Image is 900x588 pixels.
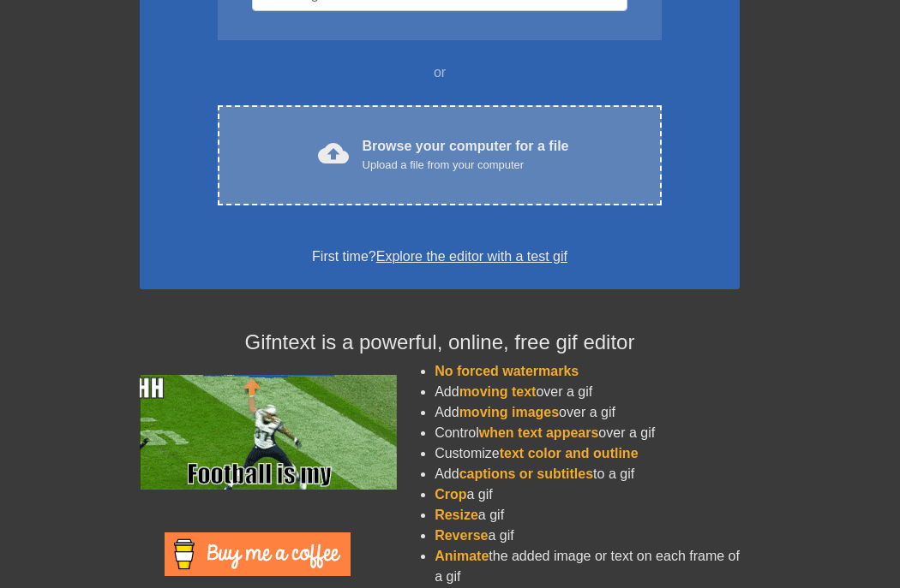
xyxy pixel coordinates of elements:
[363,157,569,174] div: Upload a file from your computer
[140,375,397,490] img: football_small.gif
[140,330,740,355] h4: Gifntext is a powerful, online, free gif editor
[435,443,740,464] li: Customize
[459,384,537,399] span: moving text
[363,136,569,174] div: Browse your computer for a file
[435,484,740,505] li: a gif
[435,364,579,378] span: No forced watermarks
[184,62,695,83] div: or
[376,249,567,264] a: Explore the editor with a test gif
[435,423,740,443] li: Control over a gif
[435,508,478,522] span: Resize
[435,528,488,543] span: Reverse
[435,549,489,563] span: Animate
[435,546,740,587] li: the added image or text on each frame of a gif
[165,532,351,576] img: Buy Me A Coffee
[435,382,740,402] li: Add over a gif
[435,505,740,526] li: a gif
[435,402,740,423] li: Add over a gif
[435,487,466,502] span: Crop
[162,246,717,267] div: First time?
[500,446,639,460] span: text color and outline
[435,526,740,546] li: a gif
[459,466,593,481] span: captions or subtitles
[435,464,740,484] li: Add to a gif
[479,425,599,440] span: when text appears
[459,405,559,419] span: moving images
[318,138,349,169] span: cloud_upload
